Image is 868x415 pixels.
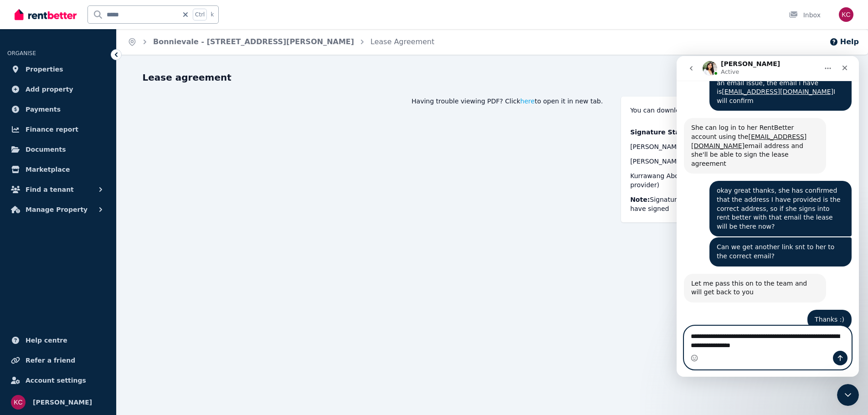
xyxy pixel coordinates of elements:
h1: Lease agreement [143,71,842,84]
span: Refer a friend [26,355,75,366]
nav: Breadcrumb [117,29,445,55]
span: Account settings [26,375,86,386]
a: Add property [7,80,109,98]
a: Help centre [7,331,109,349]
button: Find a tenant [7,180,109,199]
img: Krystal Carew [11,395,26,410]
a: Finance report [7,120,109,138]
div: Having trouble viewing PDF? Click to open it in new tab. [143,97,603,106]
span: Documents [26,144,66,155]
span: Help centre [26,335,67,346]
img: Krystal Carew [839,7,853,22]
span: here [520,97,535,106]
a: Properties [7,60,109,78]
a: Bonnievale - [STREET_ADDRESS][PERSON_NAME] [153,37,354,46]
a: Refer a friend [7,351,109,369]
a: Account settings [7,371,109,389]
p: Signatures will be visible in the PDF only when all parties have signed [630,195,833,213]
b: Note: [630,196,650,203]
button: Help [829,36,859,47]
img: RentBetter [15,8,77,21]
div: Inbox [789,10,821,20]
p: Signature Status: [630,128,833,137]
button: Manage Property [7,200,109,219]
span: [PERSON_NAME] [33,397,92,408]
span: k [211,11,214,18]
span: ORGANISE [7,50,36,56]
iframe: Intercom live chat [837,384,859,406]
a: Marketplace [7,160,109,179]
span: Add property [26,84,73,95]
span: [PERSON_NAME] [630,158,683,165]
a: Payments [7,100,109,118]
span: Properties [26,64,63,75]
div: (renter) [630,157,709,166]
span: Marketplace [26,164,70,175]
span: Payments [26,104,61,115]
a: Lease Agreement [370,37,434,46]
span: Manage Property [26,204,87,215]
span: Kurrawang Aboriginal Community Inc [630,172,749,179]
span: Finance report [26,124,78,135]
span: Find a tenant [26,184,74,195]
span: [PERSON_NAME] [630,143,683,150]
a: Documents [7,140,109,159]
div: (rental provider) [630,171,794,190]
div: (renter) [630,142,709,151]
span: Ctrl [193,9,207,20]
iframe: Intercom live chat [677,56,859,377]
div: You can download the agreement once all parties have signed. [630,106,833,115]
